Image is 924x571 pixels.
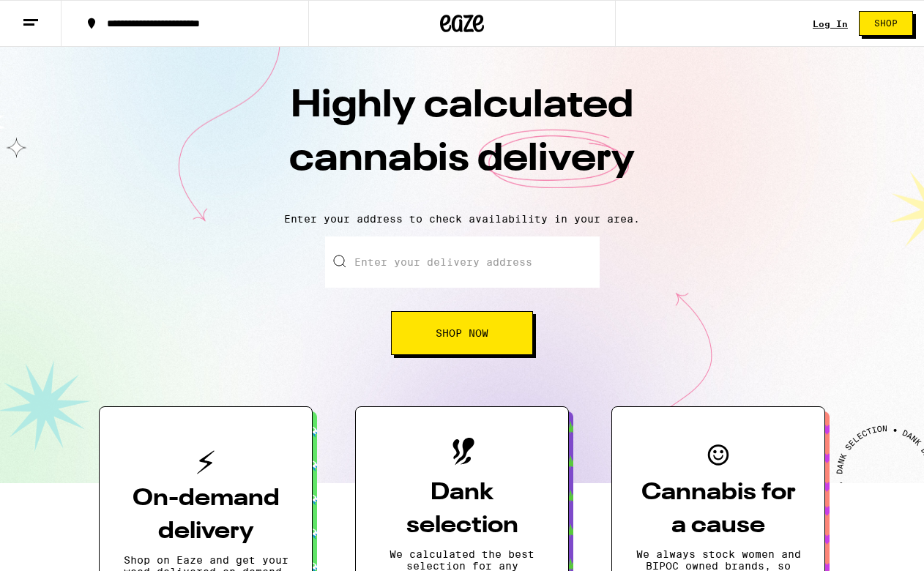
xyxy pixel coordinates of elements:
span: Shop [874,19,898,28]
button: Shop [859,11,913,36]
h3: Cannabis for a cause [636,477,801,542]
h3: On-demand delivery [123,482,288,548]
div: Log In [813,19,848,29]
h3: Dank selection [379,477,545,542]
h1: Highly calculated cannabis delivery [206,80,718,201]
button: Shop Now [391,311,533,355]
span: Shop Now [436,328,488,338]
p: Enter your address to check availability in your area. [15,213,909,225]
input: Enter your delivery address [325,236,600,288]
